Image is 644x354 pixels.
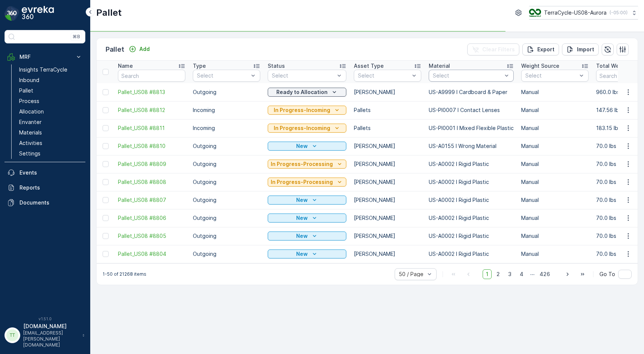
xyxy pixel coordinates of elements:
p: Manual [521,232,589,240]
a: Settings [16,148,85,159]
p: US-A9999 I Cardboard & Paper [429,88,514,96]
p: US-PI0007 I Contact Lenses [429,106,514,114]
button: In Progress-Incoming [268,124,346,133]
p: US-A0155 I Wrong Material [429,142,514,150]
button: Import [562,43,599,55]
a: Pallet_US08 #8809 [118,160,185,168]
p: New [296,232,308,240]
a: Allocation [16,106,85,117]
span: 1 [483,269,492,279]
div: Toggle Row Selected [103,161,109,167]
p: Documents [19,199,82,206]
p: Pallets [354,106,421,114]
span: Pallet_US08 #8812 [118,106,185,114]
button: In Progress-Processing [268,178,346,187]
p: Envanter [19,118,42,126]
a: Pallet_US08 #8807 [118,196,185,204]
img: logo [4,6,19,21]
span: 3 [505,269,515,279]
p: New [296,142,308,150]
a: Activities [16,138,85,148]
p: Manual [521,106,589,114]
p: Outgoing [193,214,260,222]
a: Pallet_US08 #8808 [118,178,185,186]
p: 1-50 of 21268 items [103,271,146,277]
input: Search [118,70,185,82]
a: Pallet_US08 #8804 [118,250,185,258]
a: Materials [16,127,85,138]
p: Clear Filters [482,46,515,53]
button: New [268,249,346,258]
p: [PERSON_NAME] [354,178,421,186]
div: Toggle Row Selected [103,125,109,131]
a: Pallet_US08 #8811 [118,124,185,132]
a: Events [4,165,85,180]
span: 4 [516,269,527,279]
p: Outgoing [193,232,260,240]
p: [PERSON_NAME] [354,88,421,96]
div: Toggle Row Selected [103,215,109,221]
div: Toggle Row Selected [103,89,109,95]
p: Select [272,72,335,79]
p: Inbound [19,76,39,84]
p: Incoming [193,106,260,114]
div: TT [6,329,18,341]
p: [PERSON_NAME] [354,250,421,258]
p: Select [525,72,577,79]
button: MRF [4,49,85,64]
p: Manual [521,124,589,132]
p: US-A0002 I Rigid Plastic [429,232,514,240]
button: TT[DOMAIN_NAME][EMAIL_ADDRESS][PERSON_NAME][DOMAIN_NAME] [4,323,85,348]
a: Inbound [16,75,85,85]
p: Manual [521,214,589,222]
p: [PERSON_NAME] [354,196,421,204]
p: Pallet [106,44,124,55]
span: Pallet_US08 #8806 [118,214,185,222]
p: Manual [521,142,589,150]
p: Activities [19,139,42,147]
a: Pallet_US08 #8813 [118,88,185,96]
span: v 1.51.0 [4,317,85,321]
button: Clear Filters [467,43,519,55]
p: ( -05:00 ) [610,10,628,16]
p: US-A0002 I Rigid Plastic [429,178,514,186]
p: In Progress-Incoming [274,124,330,132]
p: Outgoing [193,178,260,186]
p: Manual [521,178,589,186]
a: Pallet_US08 #8805 [118,232,185,240]
p: Ready to Allocation [276,88,328,96]
p: Material [429,62,450,70]
p: [PERSON_NAME] [354,142,421,150]
p: Process [19,97,39,105]
p: Settings [19,150,40,157]
p: New [296,214,308,222]
span: 426 [536,269,553,279]
div: Toggle Row Selected [103,233,109,239]
p: Reports [19,184,82,191]
p: Outgoing [193,250,260,258]
a: Pallet_US08 #8810 [118,142,185,150]
button: New [268,214,346,223]
p: Manual [521,196,589,204]
p: New [296,250,308,258]
p: Pallets [354,124,421,132]
p: [PERSON_NAME] [354,160,421,168]
p: Pallet [96,7,122,19]
span: Go To [599,270,615,278]
p: Asset Type [354,62,384,70]
p: [EMAIL_ADDRESS][PERSON_NAME][DOMAIN_NAME] [23,330,79,348]
div: Toggle Row Selected [103,251,109,257]
p: Incoming [193,124,260,132]
p: Type [193,62,206,70]
p: ... [530,269,535,279]
a: Reports [4,180,85,195]
p: US-PI0001 I Mixed Flexible Plastic [429,124,514,132]
span: 2 [493,269,503,279]
p: Outgoing [193,88,260,96]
